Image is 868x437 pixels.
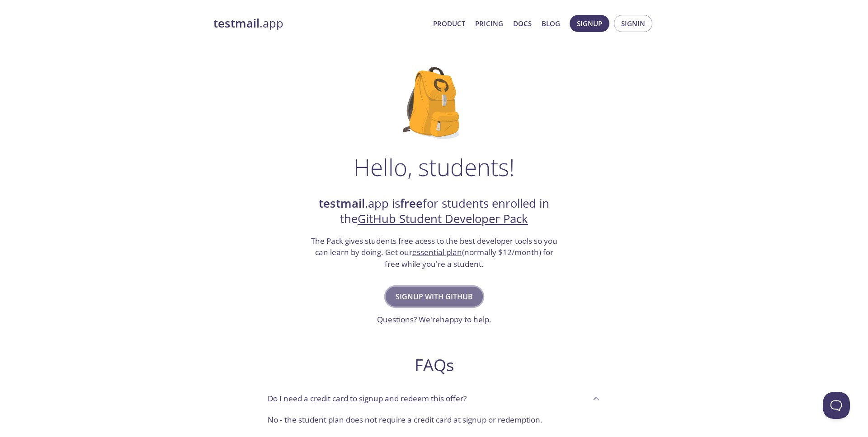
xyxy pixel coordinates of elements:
span: Signup [577,18,602,29]
div: Do I need a credit card to signup and redeem this offer? [260,410,608,433]
h2: .app is for students enrolled in the [310,196,558,227]
a: Pricing [475,18,503,29]
h3: Questions? We're . [377,314,491,325]
button: Signin [614,15,652,32]
strong: free [400,195,423,211]
a: Blog [542,18,560,29]
h1: Hello, students! [354,153,514,181]
span: Signin [621,18,645,29]
button: Signup [570,15,609,32]
h3: The Pack gives students free acess to the best developer tools so you can learn by doing. Get our... [310,235,558,270]
button: Signup with GitHub [386,287,483,307]
span: Signup with GitHub [396,290,473,303]
a: happy to help [440,314,489,325]
strong: testmail [319,195,365,211]
a: testmail.app [213,16,426,31]
a: Product [433,18,465,29]
div: Do I need a credit card to signup and redeem this offer? [260,386,608,410]
iframe: Help Scout Beacon - Open [823,392,850,419]
a: Docs [513,18,532,29]
p: Do I need a credit card to signup and redeem this offer? [268,393,467,404]
img: github-student-backpack.png [403,67,466,139]
a: GitHub Student Developer Pack [358,211,528,227]
h2: FAQs [260,355,608,375]
strong: testmail [213,15,259,31]
p: No - the student plan does not require a credit card at signup or redemption. [268,414,600,426]
a: essential plan [412,247,462,257]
